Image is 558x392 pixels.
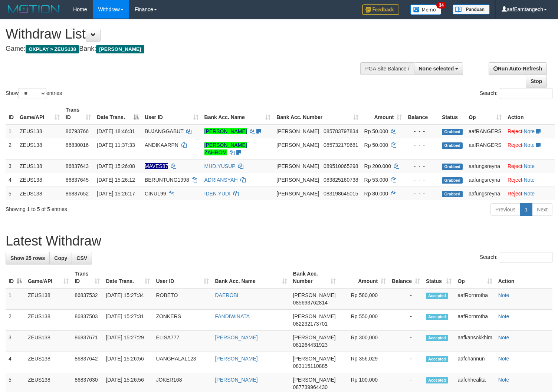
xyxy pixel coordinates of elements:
button: None selected [414,62,463,75]
td: 1 [6,124,17,138]
td: · [505,124,555,138]
th: Trans ID: activate to sort column ascending [63,103,94,124]
td: 5 [6,187,17,200]
th: Balance [405,103,439,124]
td: ZEUS138 [17,187,63,200]
th: ID [6,103,17,124]
span: CSV [76,255,87,261]
a: [PERSON_NAME] ZAHROM [204,142,247,155]
td: 86837503 [72,310,103,331]
a: Copy [49,252,72,264]
td: - [389,331,423,352]
th: Balance: activate to sort column ascending [389,267,423,288]
th: Game/API: activate to sort column ascending [17,103,63,124]
td: 86837642 [72,352,103,373]
th: Status [439,103,466,124]
td: ROBETO [153,288,212,310]
a: MHD.YUSUP [204,163,236,169]
td: aafungsreyna [466,159,505,173]
span: Nama rekening ada tanda titik/strip, harap diedit [145,163,168,169]
td: aafRornrotha [454,288,495,310]
span: Rp 200.000 [364,163,391,169]
td: - [389,310,423,331]
th: Trans ID: activate to sort column ascending [72,267,103,288]
h1: Withdraw List [6,27,365,42]
span: Grabbed [442,164,463,170]
a: Show 25 rows [6,252,50,264]
td: ZEUS138 [25,310,72,331]
th: Bank Acc. Name: activate to sort column ascending [201,103,274,124]
div: - - - [408,176,436,184]
td: aafungsreyna [466,187,505,200]
td: [DATE] 15:26:56 [103,352,153,373]
td: Rp 550,000 [339,310,389,331]
span: [DATE] 18:46:31 [97,128,135,134]
span: Accepted [426,377,448,383]
td: 86837671 [72,331,103,352]
th: Date Trans.: activate to sort column descending [94,103,142,124]
th: Action [505,103,555,124]
span: Rp 50.000 [364,142,388,148]
span: Copy 081264431923 to clipboard [293,342,328,348]
td: aafRornrotha [454,310,495,331]
a: Note [498,377,509,383]
span: Copy 085783797834 to clipboard [324,128,358,134]
input: Search: [500,252,552,263]
td: 2 [6,138,17,159]
td: aafRANGERS [466,124,505,138]
td: aafkansokkhim [454,331,495,352]
td: 3 [6,159,17,173]
span: BERUNTUNG1998 [145,177,189,183]
a: 1 [520,203,532,216]
label: Search: [480,252,552,263]
span: Copy 083115110885 to clipboard [293,363,328,369]
span: Grabbed [442,191,463,197]
td: [DATE] 15:27:29 [103,331,153,352]
td: [DATE] 15:27:31 [103,310,153,331]
span: Copy 082232173701 to clipboard [293,321,328,327]
a: Previous [490,203,520,216]
span: Grabbed [442,142,463,149]
span: Rp 80.000 [364,191,388,197]
a: [PERSON_NAME] [215,335,257,340]
a: DAEROBI [215,292,238,298]
th: User ID: activate to sort column ascending [153,267,212,288]
a: Note [523,177,535,183]
span: [DATE] 15:26:08 [97,163,135,169]
span: Copy 083198645015 to clipboard [324,191,358,197]
td: - [389,352,423,373]
span: 86837652 [66,191,89,197]
a: [PERSON_NAME] [215,377,257,383]
span: [PERSON_NAME] [276,191,319,197]
div: - - - [408,128,436,135]
span: 86837645 [66,177,89,183]
span: 34 [436,2,446,9]
td: ZEUS138 [25,331,72,352]
span: 86793766 [66,128,89,134]
span: [PERSON_NAME] [293,356,336,362]
span: Accepted [426,335,448,341]
span: Rp 50.000 [364,128,388,134]
td: Rp 356,029 [339,352,389,373]
a: Reject [508,142,522,148]
th: Action [495,267,552,288]
img: Feedback.jpg [362,4,399,15]
th: User ID: activate to sort column ascending [142,103,201,124]
div: - - - [408,141,436,149]
th: Bank Acc. Number: activate to sort column ascending [290,267,339,288]
span: [DATE] 11:37:33 [97,142,135,148]
div: Showing 1 to 5 of 5 entries [6,202,227,213]
a: FANDIWINATA [215,313,250,319]
th: Op: activate to sort column ascending [466,103,505,124]
span: [PERSON_NAME] [276,177,319,183]
td: aafungsreyna [466,173,505,187]
a: Stop [526,75,547,88]
h4: Game: Bank: [6,45,365,53]
span: [PERSON_NAME] [96,45,144,53]
a: Reject [508,163,522,169]
span: Copy 083825160738 to clipboard [324,177,358,183]
span: [PERSON_NAME] [293,335,336,340]
input: Search: [500,88,552,99]
span: [PERSON_NAME] [293,292,336,298]
td: · [505,173,555,187]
